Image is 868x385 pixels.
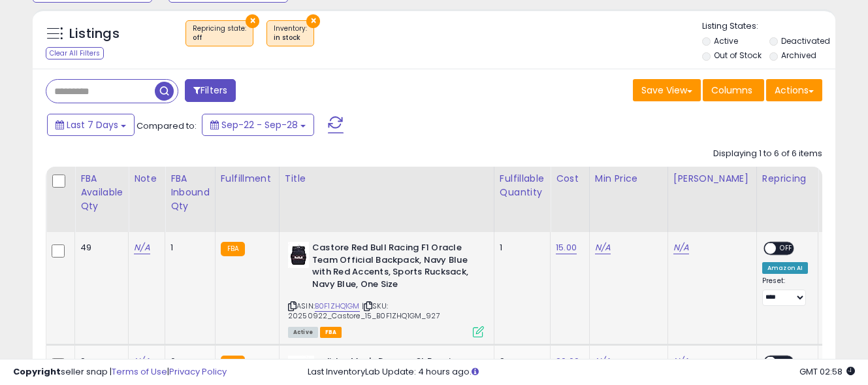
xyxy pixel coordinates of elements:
[308,366,855,378] div: Last InventoryLab Update: 4 hours ago.
[762,172,812,186] div: Repricing
[170,172,210,213] div: FBA inbound Qty
[288,327,318,338] span: All listings currently available for purchase on Amazon
[47,114,135,136] button: Last 7 Days
[500,242,540,254] div: 1
[703,79,764,101] button: Columns
[714,35,738,46] label: Active
[13,365,61,378] strong: Copyright
[185,79,236,102] button: Filters
[221,242,245,256] small: FBA
[137,120,197,132] span: Compared to:
[202,114,314,136] button: Sep-22 - Sep-28
[500,172,545,199] div: Fulfillable Quantity
[762,262,808,274] div: Amazon AI
[320,327,342,338] span: FBA
[193,24,246,43] span: Repricing state :
[288,242,309,268] img: 31LeBvok1aL._SL40_.jpg
[633,79,701,101] button: Save View
[595,172,662,186] div: Min Price
[80,242,118,254] div: 49
[673,241,689,254] a: N/A
[711,84,752,97] span: Columns
[221,118,298,131] span: Sep-22 - Sep-28
[556,241,577,254] a: 15.00
[556,172,584,186] div: Cost
[315,301,360,312] a: B0F1ZHQ1GM
[193,33,246,42] div: off
[288,242,484,336] div: ASIN:
[312,242,471,293] b: Castore Red Bull Racing F1 Oracle Team Official Backpack, Navy Blue with Red Accents, Sports Ruck...
[134,241,150,254] a: N/A
[112,365,167,378] a: Terms of Use
[274,24,307,43] span: Inventory :
[288,301,440,320] span: | SKU: 20250922_Castore_15_B0F1ZHQ1GM_927
[766,79,822,101] button: Actions
[69,25,120,43] h5: Listings
[80,172,123,213] div: FBA Available Qty
[781,50,816,61] label: Archived
[169,365,227,378] a: Privacy Policy
[285,172,489,186] div: Title
[221,172,274,186] div: Fulfillment
[781,35,830,46] label: Deactivated
[274,33,307,42] div: in stock
[595,241,611,254] a: N/A
[246,14,259,28] button: ×
[799,365,855,378] span: 2025-10-6 02:58 GMT
[776,243,797,254] span: OFF
[714,50,762,61] label: Out of Stock
[306,14,320,28] button: ×
[673,172,751,186] div: [PERSON_NAME]
[46,47,104,59] div: Clear All Filters
[13,366,227,378] div: seller snap | |
[67,118,118,131] span: Last 7 Days
[170,242,205,254] div: 1
[713,148,822,160] div: Displaying 1 to 6 of 6 items
[134,172,159,186] div: Note
[702,20,835,33] p: Listing States:
[762,276,808,306] div: Preset:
